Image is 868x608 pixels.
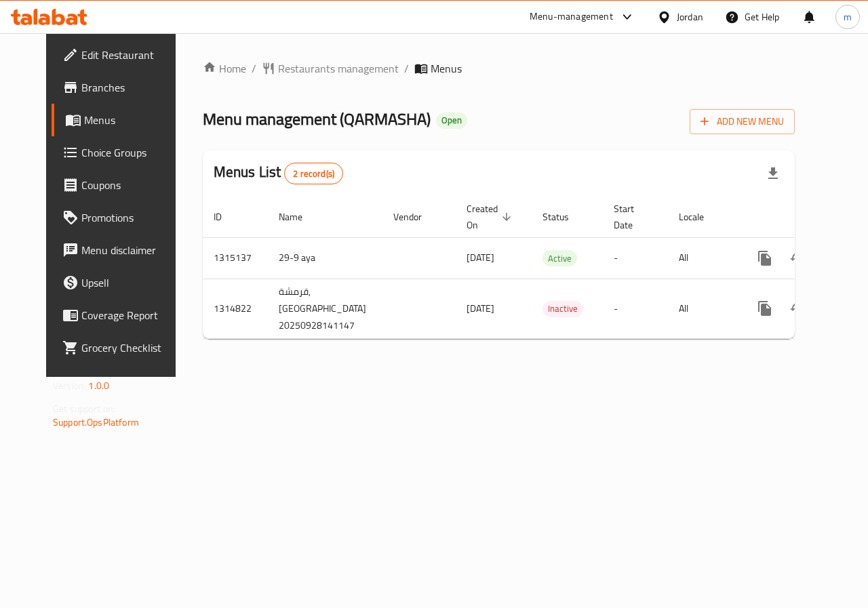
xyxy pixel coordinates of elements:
[542,209,587,225] span: Status
[268,237,382,279] td: 29-9 aya
[701,113,784,130] span: Add New Menu
[81,209,180,226] span: Promotions
[81,275,180,291] span: Upsell
[203,60,795,77] nav: breadcrumb
[52,104,191,136] a: Menus
[603,279,668,338] td: -
[542,250,577,266] div: Active
[252,60,256,77] li: /
[81,47,180,63] span: Edit Restaurant
[530,9,613,25] div: Menu-management
[542,251,577,266] span: Active
[467,300,494,317] span: [DATE]
[431,60,462,77] span: Menus
[749,292,781,325] button: more
[53,377,86,394] span: Version:
[603,237,668,279] td: -
[404,60,409,77] li: /
[81,242,180,258] span: Menu disclaimer
[84,112,180,128] span: Menus
[542,301,583,317] div: Inactive
[203,237,268,279] td: 1315137
[52,234,191,266] a: Menu disclaimer
[214,162,343,184] h2: Menus List
[52,39,191,71] a: Edit Restaurant
[436,115,467,126] span: Open
[52,201,191,234] a: Promotions
[467,249,494,266] span: [DATE]
[52,71,191,104] a: Branches
[285,167,342,180] span: 2 record(s)
[781,292,814,325] button: Change Status
[81,307,180,323] span: Coverage Report
[88,377,109,394] span: 1.0.0
[268,279,382,338] td: قرمشة,[GEOGRAPHIC_DATA] 20250928141147
[278,60,399,77] span: Restaurants management
[214,209,239,225] span: ID
[668,279,738,338] td: All
[81,144,180,161] span: Choice Groups
[52,266,191,299] a: Upsell
[81,177,180,193] span: Coupons
[203,104,431,134] span: Menu management ( QARMASHA )
[436,113,467,129] div: Open
[279,209,320,225] span: Name
[614,201,652,233] span: Start Date
[781,242,814,275] button: Change Status
[690,109,795,134] button: Add New Menu
[284,163,343,184] div: Total records count
[668,237,738,279] td: All
[679,209,722,225] span: Locale
[542,301,583,317] span: Inactive
[52,169,191,201] a: Coupons
[53,400,115,418] span: Get support on:
[81,79,180,96] span: Branches
[749,242,781,275] button: more
[844,9,852,24] span: m
[203,279,268,338] td: 1314822
[52,299,191,331] a: Coverage Report
[52,136,191,169] a: Choice Groups
[53,413,139,431] a: Support.OpsPlatform
[677,9,703,24] div: Jordan
[757,157,789,190] div: Export file
[203,60,246,77] a: Home
[81,340,180,356] span: Grocery Checklist
[52,331,191,364] a: Grocery Checklist
[393,209,439,225] span: Vendor
[262,60,399,77] a: Restaurants management
[467,201,515,233] span: Created On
